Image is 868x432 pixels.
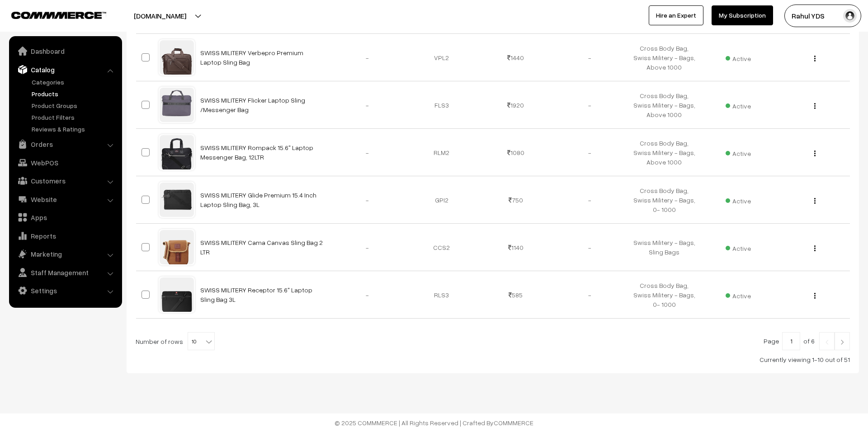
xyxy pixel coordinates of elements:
img: Left [823,339,831,345]
a: WebPOS [11,155,119,171]
span: Active [726,194,751,206]
button: [DOMAIN_NAME] [102,5,218,27]
td: Cross Body Bag, Swiss Militery - Bags, Above 1000 [627,34,701,81]
a: SWISS MILITERY Glide Premium 15.4 Inch Laptop Sling Bag, 3L [200,191,316,208]
a: Product Groups [29,101,119,110]
td: 1080 [479,129,553,176]
button: Rahul YDS [784,5,861,27]
a: Customers [11,173,119,189]
a: SWISS MILITERY Verbepro Premium Laptop Sling Bag [200,49,303,66]
a: Categories [29,77,119,87]
div: Currently viewing 1-10 out of 51 [136,355,850,364]
td: 1140 [479,224,553,271]
a: Products [29,89,119,99]
span: of 6 [803,337,815,345]
a: Reports [11,228,119,244]
a: SWISS MILITERY Rompack 15.6" Laptop Messenger Bag, 12LTR [200,144,313,161]
td: - [330,176,405,224]
span: 10 [188,332,215,350]
td: VPL2 [405,34,479,81]
img: Menu [814,56,816,61]
span: Active [726,99,751,111]
img: Menu [814,293,816,299]
img: Menu [814,245,816,251]
a: Website [11,191,119,207]
span: Number of rows [136,337,183,346]
a: Product Filters [29,113,119,122]
td: 750 [479,176,553,224]
span: Active [726,241,751,253]
span: Active [726,146,751,158]
a: SWISS MILITERY Cama Canvas Sling Bag 2 LTR [200,239,323,256]
td: FLS3 [405,81,479,129]
td: Cross Body Bag, Swiss Militery - Bags, Above 1000 [627,81,701,129]
a: SWISS MILITERY Flicker Laptop Sling /Messenger Bag [200,96,305,113]
img: Right [838,339,846,345]
img: user [843,9,857,23]
a: My Subscription [712,5,773,25]
a: SWISS MILITERY Receptor 15.6" Laptop Sling Bag 3L [200,286,312,303]
td: GPI2 [405,176,479,224]
td: RLM2 [405,129,479,176]
td: 1920 [479,81,553,129]
td: Swiss Militery - Bags, Sling Bags [627,224,701,271]
img: COMMMERCE [11,12,106,19]
a: Apps [11,209,119,225]
img: Menu [814,103,816,109]
a: Marketing [11,246,119,262]
a: COMMMERCE [11,9,90,20]
td: RLS3 [405,271,479,319]
a: Catalog [11,61,119,78]
td: - [553,34,627,81]
td: - [553,176,627,224]
a: Reviews & Ratings [29,124,119,134]
td: Cross Body Bag, Swiss Militery - Bags, Above 1000 [627,129,701,176]
img: Menu [814,198,816,204]
img: Menu [814,150,816,156]
td: - [330,271,405,319]
td: - [553,271,627,319]
a: Dashboard [11,43,119,59]
span: Active [726,52,751,63]
td: Cross Body Bag, Swiss Militery - Bags, 0- 1000 [627,176,701,224]
a: Settings [11,282,119,299]
a: Staff Management [11,264,119,281]
a: Orders [11,136,119,152]
span: Active [726,289,751,301]
a: Hire an Expert [649,5,703,25]
span: 10 [188,333,214,351]
td: 585 [479,271,553,319]
td: - [330,129,405,176]
td: Cross Body Bag, Swiss Militery - Bags, 0- 1000 [627,271,701,319]
span: Page [764,337,779,345]
a: COMMMERCE [494,419,533,427]
td: CCS2 [405,224,479,271]
td: 1440 [479,34,553,81]
td: - [553,224,627,271]
td: - [553,129,627,176]
td: - [330,224,405,271]
td: - [330,81,405,129]
td: - [553,81,627,129]
td: - [330,34,405,81]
